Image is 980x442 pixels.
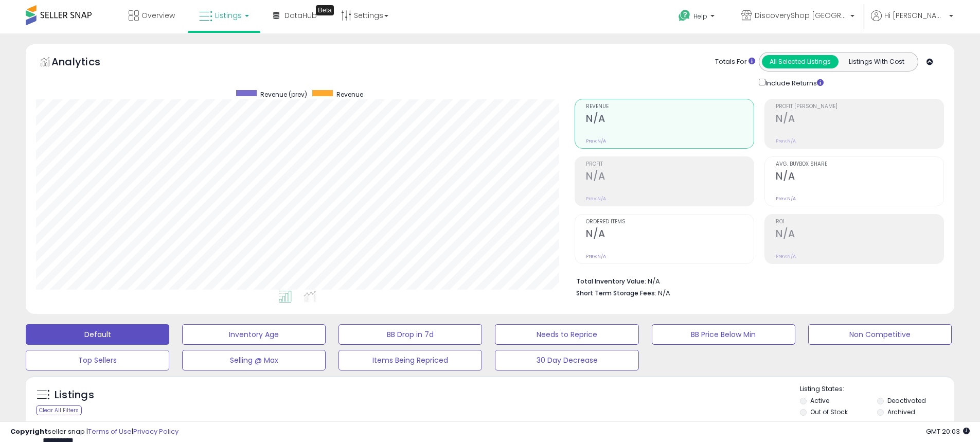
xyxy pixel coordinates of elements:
[586,228,754,242] h2: N/A
[141,10,175,21] span: Overview
[776,113,943,127] h2: N/A
[338,350,482,370] button: Items Being Repriced
[260,90,307,99] span: Revenue (prev)
[776,228,943,242] h2: N/A
[887,396,926,405] label: Deactivated
[26,350,169,370] button: Top Sellers
[576,277,646,286] b: Total Inventory Value:
[658,288,670,298] span: N/A
[586,138,606,144] small: Prev: N/A
[776,219,943,225] span: ROI
[586,253,606,259] small: Prev: N/A
[810,408,848,416] label: Out of Stock
[284,10,317,21] span: DataHub
[652,324,795,345] button: BB Price Below Min
[776,138,796,144] small: Prev: N/A
[495,350,638,370] button: 30 Day Decrease
[576,274,936,287] li: N/A
[586,104,754,110] span: Revenue
[884,10,946,21] span: Hi [PERSON_NAME]
[715,57,755,67] div: Totals For
[51,55,120,72] h5: Analytics
[776,170,943,184] h2: N/A
[776,104,943,110] span: Profit [PERSON_NAME]
[751,77,836,89] div: Include Returns
[755,10,847,21] span: DiscoveryShop [GEOGRAPHIC_DATA]
[133,427,179,436] a: Privacy Policy
[26,324,169,345] button: Default
[55,388,94,402] h5: Listings
[576,289,656,297] b: Short Term Storage Fees:
[215,10,242,21] span: Listings
[495,324,638,345] button: Needs to Reprice
[10,427,48,436] strong: Copyright
[182,324,326,345] button: Inventory Age
[10,427,179,437] div: seller snap | |
[182,350,326,370] button: Selling @ Max
[586,162,754,167] span: Profit
[586,196,606,202] small: Prev: N/A
[887,408,915,416] label: Archived
[871,10,953,33] a: Hi [PERSON_NAME]
[670,2,725,33] a: Help
[776,253,796,259] small: Prev: N/A
[838,55,915,68] button: Listings With Cost
[693,12,707,21] span: Help
[810,396,829,405] label: Active
[586,170,754,184] h2: N/A
[586,113,754,127] h2: N/A
[808,324,952,345] button: Non Competitive
[926,427,970,436] span: 2025-08-17 20:03 GMT
[776,196,796,202] small: Prev: N/A
[678,9,691,22] i: Get Help
[338,324,482,345] button: BB Drop in 7d
[776,162,943,167] span: Avg. Buybox Share
[800,384,954,394] p: Listing States:
[88,427,132,436] a: Terms of Use
[316,5,334,15] div: Tooltip anchor
[762,55,839,68] button: All Selected Listings
[36,405,82,415] div: Clear All Filters
[586,219,754,225] span: Ordered Items
[336,90,363,99] span: Revenue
